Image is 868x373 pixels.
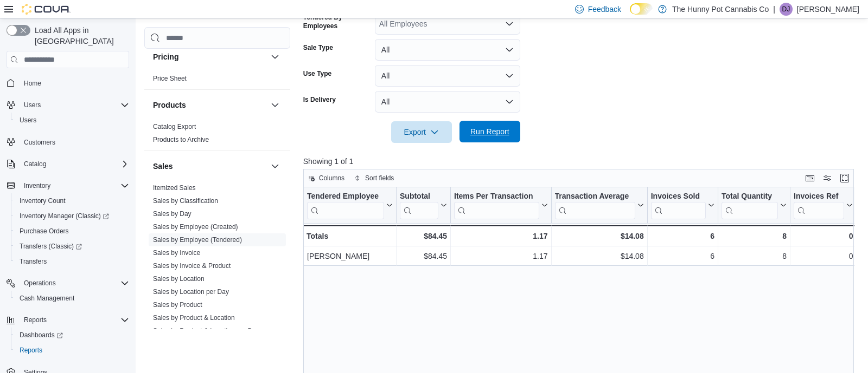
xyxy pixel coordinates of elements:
[15,329,129,342] span: Dashboards
[554,230,643,243] div: $14.08
[307,192,384,202] div: Tendered Employee
[2,156,133,172] button: Catalog
[24,138,55,147] span: Customers
[307,230,393,243] div: Totals
[650,192,705,219] div: Invoices Sold
[153,274,205,283] span: Sales by Location
[780,3,793,16] div: Dave Johnston
[794,192,844,202] div: Invoices Ref
[153,75,187,82] a: Price Sheet
[20,136,60,149] a: Customers
[2,178,133,193] button: Inventory
[630,3,653,15] input: Dark Mode
[24,101,41,109] span: Users
[20,135,129,149] span: Customers
[153,275,205,283] a: Sales by Location
[20,227,69,235] span: Purchase Orders
[153,326,259,335] span: Sales by Product & Location per Day
[15,240,129,253] span: Transfers (Classic)
[454,192,548,219] button: Items Per Transaction
[15,225,129,238] span: Purchase Orders
[650,192,714,219] button: Invoices Sold
[153,123,196,130] a: Catalog Export
[303,69,331,78] label: Use Type
[20,313,51,326] button: Reports
[459,121,520,142] button: Run Report
[15,194,129,207] span: Inventory Count
[20,197,66,205] span: Inventory Count
[15,344,129,357] span: Reports
[269,99,282,112] button: Products
[782,3,790,16] span: DJ
[15,292,129,305] span: Cash Management
[722,192,778,219] div: Total Quantity
[15,344,47,357] a: Reports
[15,255,51,268] a: Transfers
[838,172,851,185] button: Enter fullscreen
[15,194,70,207] a: Inventory Count
[400,192,438,202] div: Subtotal
[454,192,539,202] div: Items Per Transaction
[153,314,235,322] a: Sales by Product & Location
[454,230,548,243] div: 1.17
[454,250,548,263] div: 1.17
[797,3,859,16] p: [PERSON_NAME]
[11,113,133,128] button: Users
[11,254,133,269] button: Transfers
[20,158,129,171] span: Catalog
[153,262,231,270] a: Sales by Invoice & Product
[24,279,56,287] span: Operations
[2,97,133,113] button: Users
[20,277,129,290] span: Operations
[153,100,186,110] h3: Products
[650,250,714,263] div: 6
[672,3,769,16] p: The Hunny Pot Cannabis Co
[2,134,133,150] button: Customers
[303,43,333,52] label: Sale Type
[153,197,218,205] a: Sales by Classification
[365,174,394,182] span: Sort fields
[24,181,50,190] span: Inventory
[144,181,290,355] div: Sales
[153,161,266,172] button: Sales
[505,19,514,28] button: Open list of options
[307,192,384,219] div: Tendered Employee
[153,197,218,205] span: Sales by Classification
[153,287,229,296] span: Sales by Location per Day
[15,292,79,305] a: Cash Management
[144,72,290,89] div: Pricing
[153,51,266,62] button: Pricing
[20,179,129,192] span: Inventory
[24,79,41,88] span: Home
[15,114,129,127] span: Users
[15,210,113,223] a: Inventory Manager (Classic)
[24,160,46,168] span: Catalog
[722,250,787,263] div: 8
[375,39,520,61] button: All
[15,255,129,268] span: Transfers
[20,179,55,192] button: Inventory
[153,300,202,309] span: Sales by Product
[303,95,336,104] label: Is Delivery
[153,248,200,257] span: Sales by Invoice
[821,172,834,185] button: Display options
[153,51,178,62] h3: Pricing
[303,13,371,30] label: Tendered By Employees
[11,193,133,208] button: Inventory Count
[20,77,46,90] a: Home
[11,208,133,224] a: Inventory Manager (Classic)
[20,277,60,290] button: Operations
[400,230,447,243] div: $84.45
[304,172,349,185] button: Columns
[11,328,133,343] a: Dashboards
[630,15,630,15] span: Dark Mode
[400,250,447,263] div: $84.45
[20,346,42,355] span: Reports
[153,184,196,192] span: Itemized Sales
[11,343,133,358] button: Reports
[20,116,36,125] span: Users
[153,210,192,218] a: Sales by Day
[153,249,200,257] a: Sales by Invoice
